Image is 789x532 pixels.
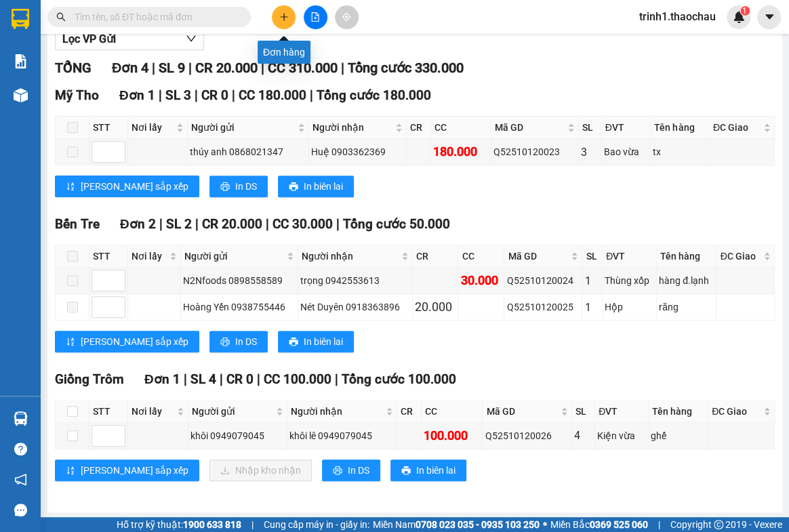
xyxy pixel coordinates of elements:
span: CR 20.000 [202,216,262,232]
span: | [336,216,340,232]
div: Huệ 0903362369 [311,144,404,159]
span: | [195,87,198,103]
span: Nơi lấy [131,404,174,419]
div: Bao vừa [603,144,648,159]
button: Lọc VP Gửi [55,28,204,50]
span: | [335,371,338,387]
span: CR 20.000 [195,60,257,76]
span: Bến Tre [55,216,100,232]
span: Nơi lấy [131,120,174,135]
span: | [232,87,235,103]
span: CC 30.000 [272,216,333,232]
div: Q52510120023 [493,144,577,159]
div: 3 [581,144,599,161]
span: | [188,60,191,76]
th: SL [579,117,601,139]
span: | [195,216,199,232]
span: Tổng cước 330.000 [347,60,463,76]
div: N2Nfoods 0898558589 [183,273,296,288]
img: warehouse-icon [14,88,28,102]
div: thúy anh 0868021347 [190,144,306,159]
span: | [251,517,254,532]
div: hàng đ.lạnh [659,273,714,288]
span: ĐC Giao [720,249,761,264]
td: Q52510120023 [491,139,580,165]
div: Hộp [605,300,654,314]
span: Người gửi [192,404,273,419]
span: | [184,371,187,387]
span: Giồng Trôm [55,371,124,387]
th: CR [413,245,459,268]
span: printer [333,466,342,476]
th: CR [397,401,422,423]
span: In DS [348,463,369,478]
span: TỔNG [55,60,92,76]
button: printerIn DS [209,176,268,197]
div: 180.000 [433,142,489,161]
span: sort-ascending [66,466,75,476]
img: logo-vxr [12,9,29,29]
span: sort-ascending [66,182,75,192]
button: plus [272,5,296,29]
span: Nơi lấy [131,249,167,264]
span: In biên lai [416,463,456,478]
td: Q52510120026 [483,423,572,449]
th: CC [422,401,483,423]
span: aim [342,12,351,22]
th: ĐVT [601,117,651,139]
th: SL [572,401,595,423]
div: 1 [584,299,600,316]
span: Miền Nam [373,517,540,532]
div: 1 [584,272,600,289]
sup: 1 [740,6,750,16]
span: SL 3 [165,87,191,103]
span: caret-down [763,11,775,23]
span: Đơn 1 [119,87,155,103]
span: | [257,371,260,387]
div: Kiện vừa [597,428,646,443]
div: Thùng xốp [605,273,654,288]
span: | [310,87,313,103]
div: ghế [651,428,706,443]
div: khôi lê 0949079045 [289,428,394,443]
div: tx [653,144,706,159]
th: Tên hàng [657,245,717,268]
img: icon-new-feature [733,11,745,23]
span: down [186,33,197,44]
span: | [266,216,269,232]
span: Người gửi [191,120,295,135]
span: question-circle [14,443,27,455]
span: Mã GD [508,249,568,264]
span: file-add [310,12,320,22]
div: 4 [574,427,592,444]
span: 1 [742,6,747,16]
span: [PERSON_NAME] sắp xếp [81,179,188,194]
th: STT [89,117,128,139]
span: Người nhận [291,404,383,419]
div: răng [659,300,714,314]
span: CC 310.000 [267,60,337,76]
span: message [14,504,27,516]
button: file-add [304,5,327,29]
span: printer [220,182,230,192]
span: Mã GD [495,120,565,135]
img: solution-icon [14,54,28,68]
span: Miền Bắc [550,517,648,532]
span: SL 2 [166,216,192,232]
button: aim [335,5,359,29]
button: printerIn DS [209,331,268,352]
span: ⚪️ [543,522,547,527]
strong: 0369 525 060 [590,519,648,530]
span: CC 100.000 [264,371,331,387]
span: Tổng cước 50.000 [343,216,450,232]
span: Người nhận [302,249,399,264]
span: CR 0 [201,87,228,103]
button: printerIn biên lai [278,176,354,197]
span: ĐC Giao [713,120,761,135]
span: trinh1.thaochau [628,8,727,25]
th: STT [89,401,128,423]
span: Đơn 2 [120,216,156,232]
div: 30.000 [460,271,502,290]
div: Đơn hàng [258,41,310,64]
th: Tên hàng [651,117,709,139]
